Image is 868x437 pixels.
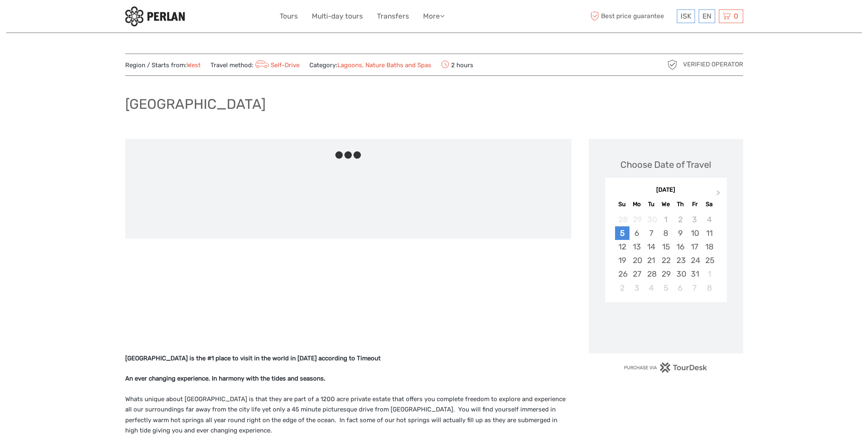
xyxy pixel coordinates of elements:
div: Choose Friday, October 10th, 2025 [688,226,702,240]
div: Choose Thursday, October 23rd, 2025 [673,254,688,267]
div: Not available Sunday, September 28th, 2025 [615,213,629,226]
a: Tours [280,10,298,22]
div: Choose Sunday, October 26th, 2025 [615,267,629,281]
div: Choose Saturday, November 1st, 2025 [702,267,716,281]
img: 288-6a22670a-0f57-43d8-a107-52fbc9b92f2c_logo_small.jpg [125,6,185,26]
div: Not available Tuesday, September 30th, 2025 [644,213,658,226]
div: Choose Friday, October 17th, 2025 [688,240,702,254]
div: [DATE] [605,186,727,195]
p: Whats unique about [GEOGRAPHIC_DATA] is that they are part of a 1200 acre private estate that off... [125,394,571,436]
div: Sa [702,199,716,210]
div: Choose Monday, October 27th, 2025 [629,267,644,281]
div: Fr [688,199,702,210]
div: EN [699,9,715,23]
div: Choose Wednesday, October 29th, 2025 [658,267,673,281]
div: Choose Monday, October 6th, 2025 [629,226,644,240]
div: Choose Monday, October 20th, 2025 [629,254,644,267]
div: Choose Tuesday, November 4th, 2025 [644,281,658,295]
div: Choose Saturday, October 25th, 2025 [702,254,716,267]
div: Th [673,199,688,210]
div: Loading... [663,324,669,329]
div: Not available Monday, September 29th, 2025 [629,213,644,226]
div: Choose Saturday, November 8th, 2025 [702,281,716,295]
div: month 2025-10 [608,213,724,295]
div: Su [615,199,629,210]
strong: [GEOGRAPHIC_DATA] is the #1 place to visit in the world in [DATE] according to Timeout [125,355,381,362]
div: Choose Thursday, October 30th, 2025 [673,267,688,281]
strong: An ever changing experience. In harmony with the tides and seasons. [125,375,325,382]
div: Choose Sunday, October 19th, 2025 [615,254,629,267]
a: Self-Drive [253,61,300,69]
div: Choose Thursday, October 9th, 2025 [673,226,688,240]
div: Mo [629,199,644,210]
button: Next Month [713,188,726,201]
div: Choose Thursday, November 6th, 2025 [673,281,688,295]
a: West [187,61,201,69]
div: Choose Sunday, November 2nd, 2025 [615,281,629,295]
div: Choose Friday, October 24th, 2025 [688,254,702,267]
a: Transfers [377,10,409,22]
div: Choose Tuesday, October 7th, 2025 [644,226,658,240]
div: Choose Wednesday, October 8th, 2025 [658,226,673,240]
img: PurchaseViaTourDesk.png [624,362,707,373]
a: More [423,10,445,22]
span: Verified Operator [683,60,743,69]
span: Category: [309,61,431,70]
div: Not available Wednesday, October 1st, 2025 [658,213,673,226]
a: Multi-day tours [312,10,363,22]
div: Not available Saturday, October 4th, 2025 [702,213,716,226]
div: Choose Tuesday, October 21st, 2025 [644,254,658,267]
div: Choose Wednesday, October 22nd, 2025 [658,254,673,267]
span: Best price guarantee [589,9,675,23]
span: 0 [732,12,739,20]
div: Choose Tuesday, October 14th, 2025 [644,240,658,254]
div: Choose Saturday, October 18th, 2025 [702,240,716,254]
div: Not available Thursday, October 2nd, 2025 [673,213,688,226]
div: Choose Wednesday, November 5th, 2025 [658,281,673,295]
div: Tu [644,199,658,210]
div: Not available Friday, October 3rd, 2025 [688,213,702,226]
div: Choose Monday, October 13th, 2025 [629,240,644,254]
div: We [658,199,673,210]
div: Choose Sunday, October 5th, 2025 [615,226,629,240]
div: Choose Wednesday, October 15th, 2025 [658,240,673,254]
a: Lagoons, Nature Baths and Spas [337,61,431,69]
div: Choose Friday, October 31st, 2025 [688,267,702,281]
div: Choose Sunday, October 12th, 2025 [615,240,629,254]
div: Choose Date of Travel [620,158,711,171]
div: Choose Saturday, October 11th, 2025 [702,226,716,240]
div: Choose Monday, November 3rd, 2025 [629,281,644,295]
span: ISK [681,12,691,20]
span: Travel method: [211,59,300,70]
span: Region / Starts from: [125,61,201,70]
img: verified_operator_grey_128.png [666,58,679,71]
span: 2 hours [441,59,473,70]
div: Choose Friday, November 7th, 2025 [688,281,702,295]
div: Choose Tuesday, October 28th, 2025 [644,267,658,281]
h1: [GEOGRAPHIC_DATA] [125,96,266,113]
div: Choose Thursday, October 16th, 2025 [673,240,688,254]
